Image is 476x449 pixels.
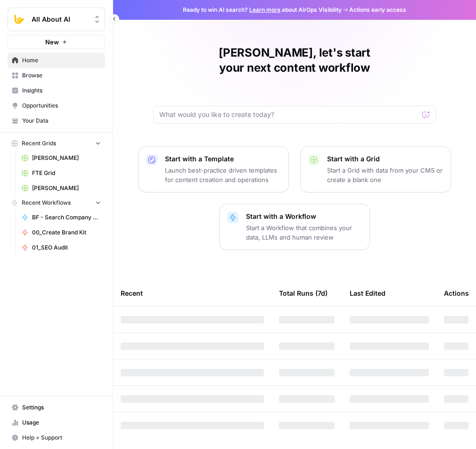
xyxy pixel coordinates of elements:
[8,53,105,68] a: Home
[8,415,105,430] a: Usage
[165,154,281,164] p: Start with a Template
[17,225,105,240] a: 00_Create Brand Kit
[8,136,105,150] button: Recent Grids
[22,56,101,65] span: Home
[17,166,105,181] a: FTE Grid
[22,71,101,80] span: Browse
[279,280,328,306] div: Total Runs (7d)
[349,6,406,14] span: Actions early access
[17,181,105,196] a: [PERSON_NAME]
[8,400,105,415] a: Settings
[32,243,101,252] span: 01_SEO Audit
[22,86,101,95] span: Insights
[8,113,105,128] a: Your Data
[327,154,443,164] p: Start with a Grid
[22,433,101,442] span: Help + Support
[32,213,101,222] span: BF - Search Company Details
[8,98,105,113] a: Opportunities
[22,199,71,207] span: Recent Workflows
[17,210,105,225] a: BF - Search Company Details
[8,196,105,210] button: Recent Workflows
[32,169,101,177] span: FTE Grid
[327,166,443,184] p: Start a Grid with data from your CMS or create a blank one
[246,223,362,242] p: Start a Workflow that combines your data, LLMs and human review
[153,45,436,75] h1: [PERSON_NAME], let's start your next content workflow
[32,228,101,237] span: 00_Create Brand Kit
[22,101,101,110] span: Opportunities
[32,184,101,192] span: [PERSON_NAME]
[138,146,289,192] button: Start with a TemplateLaunch best-practice driven templates for content creation and operations
[17,240,105,255] a: 01_SEO Audit
[121,280,264,306] div: Recent
[8,430,105,445] button: Help + Support
[183,6,342,14] span: Ready to win AI search? about AirOps Visibility
[350,280,386,306] div: Last Edited
[249,6,280,13] a: Learn more
[8,83,105,98] a: Insights
[22,116,101,125] span: Your Data
[32,15,89,24] span: All About AI
[45,37,59,47] span: New
[22,418,101,427] span: Usage
[219,204,370,250] button: Start with a WorkflowStart a Workflow that combines your data, LLMs and human review
[8,68,105,83] a: Browse
[300,146,451,192] button: Start with a GridStart a Grid with data from your CMS or create a blank one
[8,35,105,49] button: New
[22,139,56,148] span: Recent Grids
[165,166,281,184] p: Launch best-practice driven templates for content creation and operations
[8,8,105,31] button: Workspace: All About AI
[22,403,101,412] span: Settings
[246,212,362,221] p: Start with a Workflow
[159,110,419,119] input: What would you like to create today?
[32,154,101,162] span: [PERSON_NAME]
[444,280,469,306] div: Actions
[17,150,105,166] a: [PERSON_NAME]
[11,11,28,28] img: All About AI Logo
